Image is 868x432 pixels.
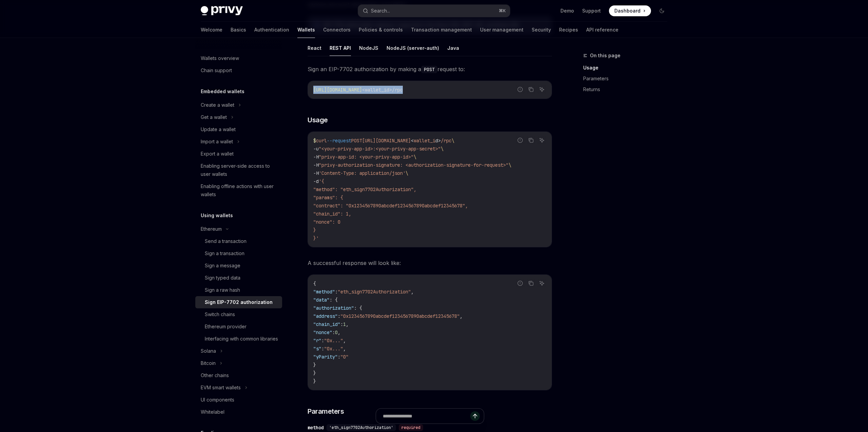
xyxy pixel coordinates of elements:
[313,305,354,311] span: "authorization"
[313,354,338,360] span: "yParity"
[614,7,640,14] span: Dashboard
[313,211,351,217] span: "chain_id": 1,
[411,22,472,38] a: Transaction management
[582,7,601,14] a: Support
[411,138,414,144] span: <
[480,22,524,38] a: User management
[435,138,438,144] span: d
[332,329,335,335] span: :
[205,262,240,270] div: Sign a message
[201,54,239,62] div: Wallets overview
[537,85,546,94] button: Ask AI
[313,321,340,327] span: "chain_id"
[195,148,282,160] a: Export a wallet
[313,227,316,233] span: }
[195,321,282,333] a: Ethereum provider
[509,162,511,168] span: \
[351,138,362,144] span: POST
[527,85,535,94] button: Copy the contents from the code block
[590,52,620,60] span: On this page
[313,178,319,184] span: -d
[330,297,338,303] span: : {
[313,297,330,303] span: "data"
[343,337,346,344] span: ,
[343,346,346,352] span: ,
[340,313,460,319] span: "0x1234567890abcdef1234567890abcdef12345678"
[438,138,441,144] span: >
[195,111,282,123] button: Get a wallet
[359,40,378,56] button: NodeJS
[313,146,319,152] span: -u
[414,138,435,144] span: wallet_i
[313,138,316,144] span: $
[195,357,282,369] button: Bitcoin
[537,136,546,145] button: Ask AI
[195,345,282,357] button: Solana
[559,22,578,38] a: Recipes
[308,40,321,56] button: React
[414,154,416,160] span: \
[313,203,468,209] span: "contract": "0x1234567890abcdef1234567890abcdef12345678",
[195,284,282,296] a: Sign a raw hash
[338,289,411,295] span: "eth_sign7702Authorization"
[441,138,452,144] span: /rpc
[327,138,351,144] span: --request
[308,115,328,125] span: Usage
[195,52,282,64] a: Wallets overview
[201,113,227,121] div: Get a wallet
[362,138,411,144] span: [URL][DOMAIN_NAME]
[201,162,278,178] div: Enabling server-side access to user wallets
[201,211,233,220] h5: Using wallets
[313,313,338,319] span: "address"
[532,22,551,38] a: Security
[201,125,236,133] div: Update a wallet
[201,101,234,109] div: Create a wallet
[201,396,234,404] div: UI components
[205,298,273,306] div: Sign EIP-7702 authorization
[460,313,462,319] span: ,
[201,347,216,355] div: Solana
[324,346,343,352] span: "0x..."
[195,99,282,111] button: Create a wallet
[319,162,509,168] span: "privy-authorization-signature: <authorization-signature-for-request>"
[516,136,525,145] button: Report incorrect code
[321,337,324,344] span: :
[195,369,282,382] a: Other chains
[201,371,229,379] div: Other chains
[201,408,224,416] div: Whitelabel
[340,321,343,327] span: :
[308,64,552,74] span: Sign an EIP-7702 authorization by making a request to:
[308,258,552,268] span: A successful response will look like:
[201,22,222,38] a: Welcome
[335,329,338,335] span: 0
[346,321,349,327] span: ,
[313,337,321,344] span: "r"
[195,272,282,284] a: Sign typed data
[195,382,282,394] button: EVM smart wallets
[516,85,525,94] button: Report incorrect code
[371,7,390,15] div: Search...
[321,346,324,352] span: :
[358,5,510,17] button: Search...⌘K
[201,225,222,233] div: Ethereum
[340,354,349,360] span: "0"
[195,160,282,180] a: Enabling server-side access to user wallets
[537,279,546,288] button: Ask AI
[441,146,443,152] span: \
[313,329,332,335] span: "nonce"
[254,22,289,38] a: Authentication
[201,87,244,96] h5: Embedded wallets
[316,138,327,144] span: curl
[231,22,246,38] a: Basics
[527,136,535,145] button: Copy the contents from the code block
[201,66,232,75] div: Chain support
[195,406,282,418] a: Whitelabel
[313,194,343,201] span: "params": {
[609,5,651,16] a: Dashboard
[195,260,282,272] a: Sign a message
[338,329,340,335] span: ,
[319,170,406,176] span: 'Content-Type: application/json'
[201,359,216,367] div: Bitcoin
[195,394,282,406] a: UI components
[313,235,319,241] span: }'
